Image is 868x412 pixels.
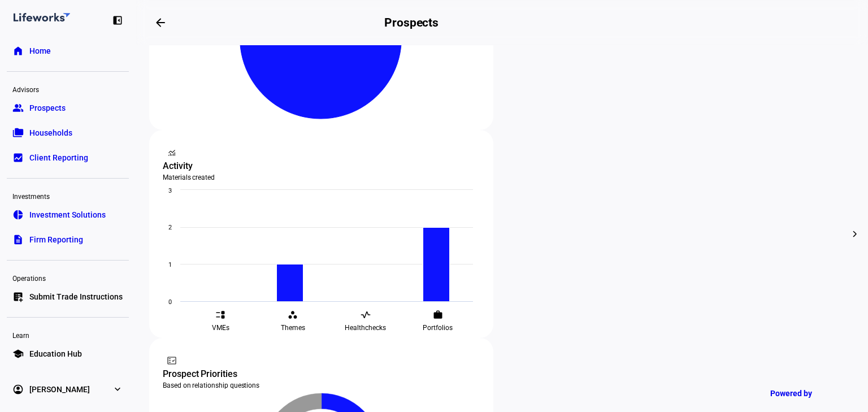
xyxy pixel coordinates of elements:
[212,323,229,332] span: VMEs
[166,355,177,366] mat-icon: fact_check
[29,127,72,138] span: Households
[12,102,24,114] eth-mat-symbol: group
[12,348,24,359] eth-mat-symbol: school
[29,102,66,114] span: Prospects
[29,348,82,359] span: Education Hub
[112,384,123,395] eth-mat-symbol: expand_more
[288,310,298,320] eth-mat-symbol: workspaces
[163,159,480,173] div: Activity
[29,209,106,220] span: Investment Solutions
[7,81,129,97] div: Advisors
[433,310,443,320] eth-mat-symbol: work
[345,323,386,332] span: Healthchecks
[7,188,129,203] div: Investments
[168,298,172,306] text: 0
[7,270,129,285] div: Operations
[29,234,83,245] span: Firm Reporting
[7,228,129,251] a: descriptionFirm Reporting
[12,45,24,57] eth-mat-symbol: home
[12,127,24,138] eth-mat-symbol: folder_copy
[12,234,24,245] eth-mat-symbol: description
[163,367,480,381] div: Prospect Priorities
[848,227,862,241] mat-icon: chevron_right
[215,310,225,320] eth-mat-symbol: event_list
[281,323,305,332] span: Themes
[168,224,172,231] text: 2
[765,383,851,404] a: Powered by
[154,16,167,29] mat-icon: arrow_backwards
[423,323,453,332] span: Portfolios
[29,152,88,163] span: Client Reporting
[168,261,172,268] text: 1
[12,209,24,220] eth-mat-symbol: pie_chart
[29,384,90,395] span: [PERSON_NAME]
[361,310,371,320] eth-mat-symbol: vital_signs
[112,15,123,26] eth-mat-symbol: left_panel_close
[7,203,129,226] a: pie_chartInvestment Solutions
[7,146,129,169] a: bid_landscapeClient Reporting
[12,152,24,163] eth-mat-symbol: bid_landscape
[168,187,172,194] text: 3
[12,384,24,395] eth-mat-symbol: account_circle
[12,291,24,302] eth-mat-symbol: list_alt_add
[384,16,439,29] h2: Prospects
[7,327,129,342] div: Learn
[29,291,123,302] span: Submit Trade Instructions
[7,97,129,119] a: groupProspects
[7,40,129,62] a: homeHome
[29,45,51,57] span: Home
[166,147,177,158] mat-icon: monitoring
[163,173,480,182] div: Materials created
[163,381,480,390] div: Based on relationship questions
[7,122,129,144] a: folder_copyHouseholds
